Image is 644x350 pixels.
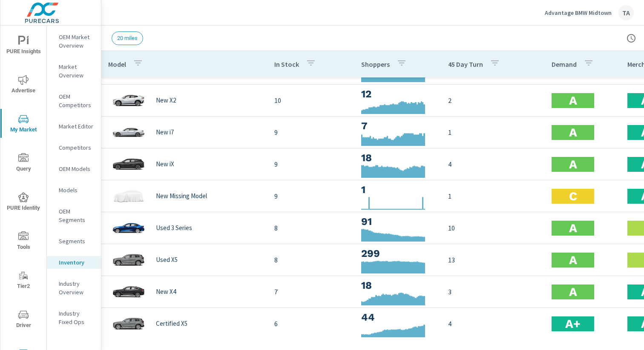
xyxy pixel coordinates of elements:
h3: 18 [361,151,434,165]
p: 8 [274,255,348,265]
p: 3 [448,287,538,297]
p: Models [59,186,94,194]
p: 4 [448,319,538,329]
div: Models [47,184,101,196]
p: OEM Competitors [59,92,94,109]
p: 9 [274,127,348,137]
p: 4 [448,159,538,169]
div: Segments [47,235,101,248]
p: 7 [274,287,348,297]
div: Inventory [47,256,101,269]
h2: A [569,93,577,108]
span: My Market [3,114,44,135]
div: OEM Market Overview [47,31,101,52]
p: Advantage BMW Midtown [545,9,612,17]
p: Segments [59,237,94,245]
span: 20 miles [112,35,143,41]
p: Industry Overview [59,279,94,296]
p: 9 [274,159,348,169]
img: glamour [112,151,146,177]
img: glamour [112,279,146,304]
div: TA [618,5,634,20]
span: Driver [3,310,44,330]
p: Industry Fixed Ops [59,309,94,326]
p: 45 Day Turn [448,60,483,68]
p: 9 [274,191,348,201]
p: 1 [448,127,538,137]
p: Competitors [59,143,94,152]
img: glamour [112,311,146,336]
h2: A [569,221,577,236]
h2: A [569,157,577,172]
p: Shoppers [361,60,390,68]
img: glamour [112,183,146,209]
div: Market Editor [47,120,101,133]
div: OEM Competitors [47,90,101,111]
p: Market Editor [59,122,94,131]
p: Used X5 [156,256,178,264]
img: glamour [112,120,146,145]
span: Tools [3,231,44,252]
div: Industry Fixed Ops [47,307,101,328]
h3: 91 [361,214,434,229]
h3: 44 [361,310,434,324]
img: glamour [112,215,146,241]
span: Query [3,153,44,174]
p: Used 3 Series [156,224,192,232]
p: Certified X5 [156,320,187,327]
p: New X2 [156,97,176,104]
p: OEM Market Overview [59,33,94,50]
p: New i7 [156,128,174,136]
p: 2 [448,95,538,105]
p: Model [108,60,126,68]
p: OEM Segments [59,207,94,224]
p: 8 [274,223,348,233]
h2: A+ [565,316,581,331]
p: Inventory [59,258,94,267]
p: In Stock [274,60,299,68]
h2: A [569,253,577,267]
h3: 1 [361,182,434,197]
span: PURE Insights [3,36,44,57]
p: New X4 [156,288,176,296]
p: 6 [274,319,348,329]
h2: A [569,125,577,140]
h3: 7 [361,119,434,133]
p: Market Overview [59,63,94,80]
div: OEM Models [47,162,101,175]
h3: 18 [361,278,434,293]
h2: C [569,189,577,204]
p: New iX [156,160,174,168]
p: OEM Models [59,165,94,173]
span: PURE Identity [3,192,44,213]
div: Industry Overview [47,277,101,299]
span: Advertise [3,75,44,96]
div: Market Overview [47,60,101,82]
img: glamour [112,247,146,273]
p: 10 [274,95,348,105]
p: Demand [552,60,577,68]
p: 10 [448,223,538,233]
p: 1 [448,191,538,201]
img: glamour [112,88,146,113]
span: Tier2 [3,270,44,291]
div: OEM Segments [47,205,101,226]
p: New Missing Model [156,192,207,200]
p: 13 [448,255,538,265]
h3: 12 [361,87,434,101]
h2: A [569,285,577,299]
div: Competitors [47,141,101,154]
h3: 299 [361,246,434,261]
